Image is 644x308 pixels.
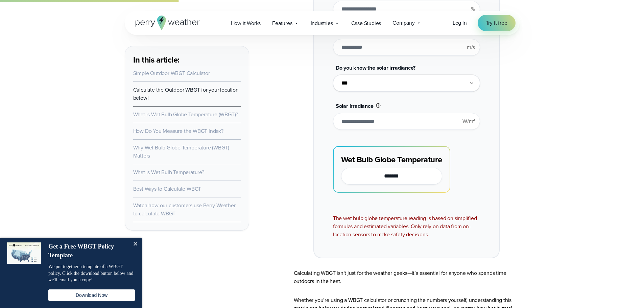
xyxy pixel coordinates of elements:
[453,19,467,27] a: Log in
[133,86,239,102] a: Calculate the Outdoor WBGT for your location below!
[48,263,135,283] p: We put together a template of a WBGT policy. Click the download button below and we'll email you ...
[7,242,41,264] img: dialog featured image
[336,64,415,72] span: Do you know the solar irradiance?
[333,214,480,239] div: The wet bulb globe temperature reading is based on simplified formulas and estimated variables. O...
[272,19,292,27] span: Features
[453,19,467,27] span: Log in
[478,15,516,31] a: Try it free
[311,19,333,27] span: Industries
[336,102,374,110] span: Solar Irradiance
[48,289,135,301] button: Download Now
[486,19,507,27] span: Try it free
[133,111,238,118] a: What is Wet Bulb Globe Temperature (WBGT)?
[133,185,201,193] a: Best Ways to Calculate WBGT
[345,16,387,30] a: Case Studies
[225,16,267,30] a: How it Works
[128,238,142,251] button: Close
[48,242,128,260] h4: Get a Free WBGT Policy Template
[231,19,261,27] span: How it Works
[294,269,520,285] p: Calculating WBGT isn’t just for the weather geeks—it’s essential for anyone who spends time outdo...
[351,19,381,27] span: Case Studies
[133,168,204,176] a: What is Wet Bulb Temperature?
[392,19,415,27] span: Company
[133,127,223,135] a: How Do You Measure the WBGT Index?
[133,54,241,65] h3: In this article:
[133,69,210,77] a: Simple Outdoor WBGT Calculator
[133,144,230,160] a: Why Wet Bulb Globe Temperature (WBGT) Matters
[133,202,236,217] a: Watch how our customers use Perry Weather to calculate WBGT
